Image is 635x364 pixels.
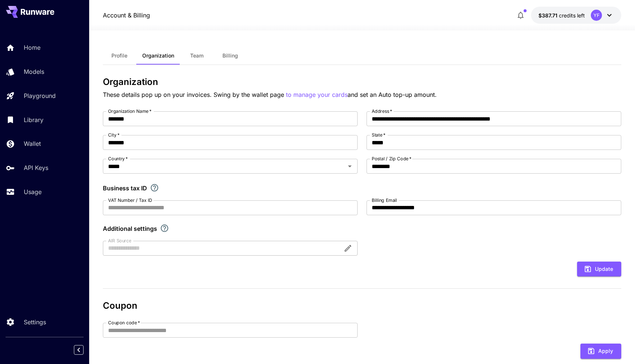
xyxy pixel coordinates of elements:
label: State [372,132,385,138]
p: API Keys [24,163,48,172]
button: Open [345,161,355,171]
p: Settings [24,318,46,327]
label: VAT Number / Tax ID [108,197,152,203]
p: Additional settings [103,224,157,233]
span: Team [190,52,203,59]
p: Business tax ID [103,184,147,193]
nav: breadcrumb [103,11,150,20]
button: Apply [580,344,621,359]
label: Billing Email [372,197,397,203]
a: Account & Billing [103,11,150,20]
span: Billing [222,52,238,59]
span: These details pop up on your invoices. Swing by the wallet page [103,91,286,98]
button: $387.71381YF [531,7,621,24]
h3: Organization [103,77,622,87]
div: $387.71381 [538,12,585,19]
label: Address [372,108,392,114]
span: Organization [142,52,174,59]
label: Postal / Zip Code [372,155,411,162]
p: Playground [24,91,56,100]
p: Wallet [24,139,41,148]
p: Models [24,67,44,76]
p: Library [24,115,43,124]
div: Collapse sidebar [79,343,89,357]
p: Home [24,43,40,52]
button: to manage your cards [286,90,348,99]
button: Collapse sidebar [74,345,84,355]
label: AIR Source [108,237,131,244]
span: Profile [111,52,127,59]
h3: Coupon [103,301,622,311]
div: YF [591,10,602,21]
span: $387.71 [538,12,559,19]
label: Organization Name [108,108,152,114]
span: and set an Auto top-up amount. [348,91,437,98]
span: credits left [559,12,585,19]
label: Coupon code [108,319,140,326]
label: City [108,132,120,138]
p: Usage [24,187,42,196]
svg: Explore additional customization settings [160,224,169,233]
svg: If you are a business tax registrant, please enter your business tax ID here. [150,183,159,192]
label: Country [108,155,128,162]
button: Update [577,262,621,277]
